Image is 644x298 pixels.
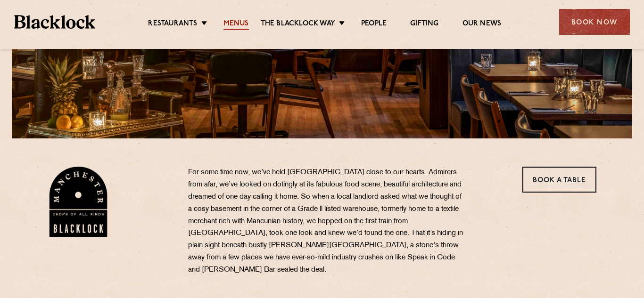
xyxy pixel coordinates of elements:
[223,19,249,30] a: Menus
[148,19,197,30] a: Restaurants
[462,19,502,30] a: Our News
[361,19,387,30] a: People
[261,19,335,30] a: The Blacklock Way
[188,167,466,276] p: For some time now, we’ve held [GEOGRAPHIC_DATA] close to our hearts. Admirers from afar, we’ve lo...
[559,9,630,35] div: Book Now
[410,19,438,30] a: Gifting
[522,167,596,193] a: Book a Table
[14,15,95,29] img: BL_Textured_Logo-footer-cropped.svg
[48,167,109,237] img: BL_Manchester_Logo-bleed.png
